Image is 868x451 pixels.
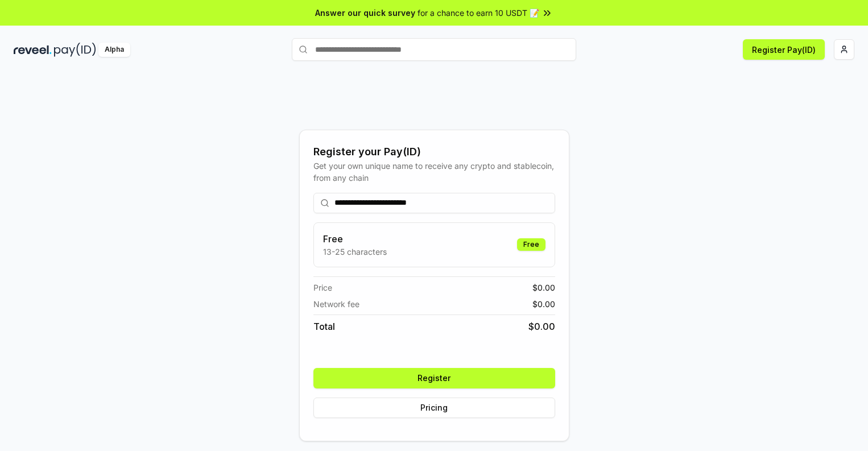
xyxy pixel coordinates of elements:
[323,232,387,246] h3: Free
[313,398,555,418] button: Pricing
[313,320,335,333] span: Total
[313,144,555,160] div: Register your Pay(ID)
[517,238,545,251] div: Free
[532,282,555,293] span: $ 0.00
[528,320,555,333] span: $ 0.00
[315,7,415,19] span: Answer our quick survey
[313,298,359,310] span: Network fee
[313,282,332,293] span: Price
[98,43,130,57] div: Alpha
[743,39,825,60] button: Register Pay(ID)
[54,43,96,57] img: pay_id
[532,298,555,310] span: $ 0.00
[313,160,555,184] div: Get your own unique name to receive any crypto and stablecoin, from any chain
[313,368,555,388] button: Register
[14,43,52,57] img: reveel_dark
[323,246,387,258] p: 13-25 characters
[418,7,539,19] span: for a chance to earn 10 USDT 📝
